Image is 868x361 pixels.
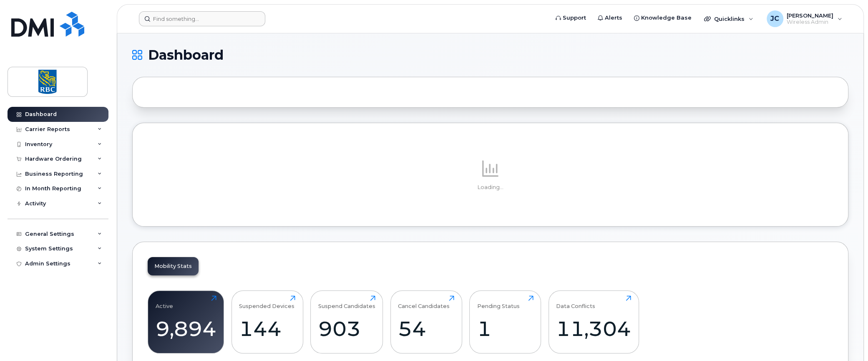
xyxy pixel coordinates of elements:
div: 11,304 [556,316,631,341]
div: Data Conflicts [556,295,595,309]
a: Data Conflicts11,304 [556,295,631,349]
div: 144 [239,316,295,341]
a: Suspend Candidates903 [318,295,375,349]
div: Suspend Candidates [318,295,375,309]
div: Pending Status [477,295,520,309]
div: 903 [318,316,375,341]
div: Cancel Candidates [398,295,450,309]
a: Cancel Candidates54 [398,295,454,349]
span: Dashboard [148,49,224,61]
div: 1 [477,316,533,341]
a: Pending Status1 [477,295,533,349]
div: 9,894 [156,316,216,341]
div: Suspended Devices [239,295,294,309]
a: Suspended Devices144 [239,295,295,349]
div: 54 [398,316,454,341]
p: Loading... [148,184,833,191]
a: Active9,894 [156,295,216,349]
div: Active [156,295,173,309]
